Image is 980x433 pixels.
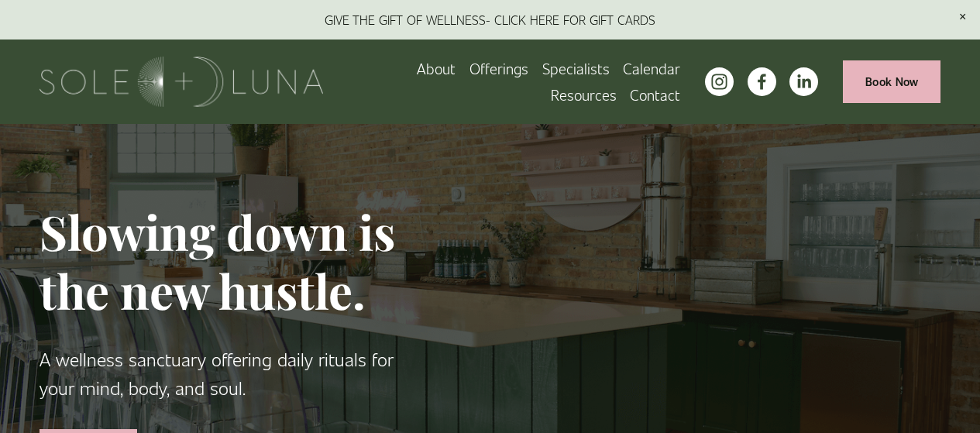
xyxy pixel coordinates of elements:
h1: Slowing down is the new hustle. [40,202,411,320]
span: Offerings [469,57,528,80]
a: Specialists [542,55,610,81]
a: Book Now [843,60,940,103]
a: Calendar [623,55,680,81]
a: folder dropdown [469,55,528,81]
a: instagram-unauth [705,67,734,96]
span: Resources [551,83,617,106]
a: LinkedIn [789,67,818,96]
a: About [417,55,456,81]
p: A wellness sanctuary offering daily rituals for your mind, body, and soul. [40,345,411,404]
a: Contact [630,81,680,108]
a: facebook-unauth [748,67,776,96]
img: Sole + Luna [40,57,324,107]
a: folder dropdown [551,81,617,108]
